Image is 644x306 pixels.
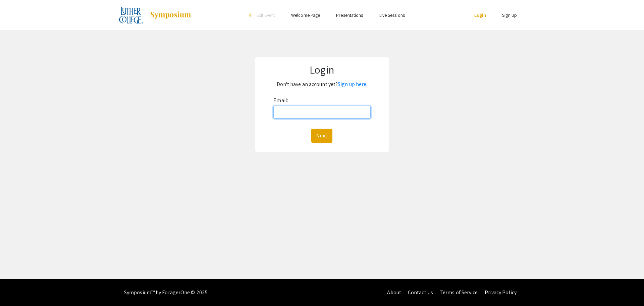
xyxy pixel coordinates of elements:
a: About [387,289,401,296]
a: Sign up here. [338,81,367,88]
img: 2025 Experiential Learning Showcase [119,7,143,24]
a: Contact Us [408,289,433,296]
img: Symposium by ForagerOne [150,11,192,19]
keeper-lock: Open Keeper Popup [359,108,367,116]
div: Symposium™ by ForagerOne © 2025 [124,279,208,306]
button: Next [311,129,332,143]
a: Privacy Policy [485,289,517,296]
label: Email: [273,95,288,106]
a: Terms of Service [440,289,478,296]
div: arrow_back_ios [249,13,253,17]
iframe: Chat [5,276,29,301]
a: Presentations [336,12,363,18]
a: Login [474,12,486,18]
a: Live Sessions [379,12,405,18]
a: Sign Up [502,12,517,18]
a: 2025 Experiential Learning Showcase [119,7,192,24]
p: Don't have an account yet? [261,79,383,90]
span: Exit Event [257,12,275,18]
a: Welcome Page [291,12,320,18]
h1: Login [261,63,383,76]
